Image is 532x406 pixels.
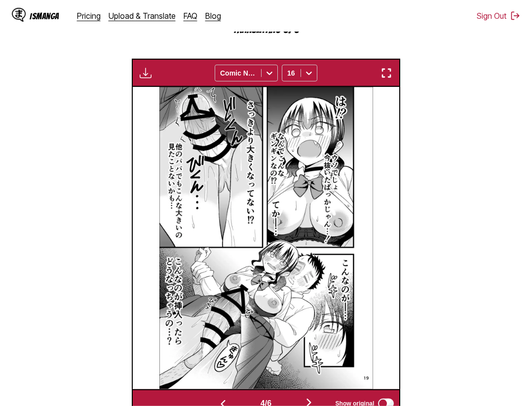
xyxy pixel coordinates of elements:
img: Download translated images [140,67,152,79]
button: Sign Out [477,11,520,21]
img: Enter fullscreen [380,67,392,79]
a: IsManga LogoIsManga [12,8,77,24]
img: Sign out [510,11,520,21]
a: Blog [205,11,221,21]
a: Upload & Translate [109,11,176,21]
img: Manga Panel [159,87,373,389]
img: IsManga Logo [12,8,26,22]
a: FAQ [184,11,197,21]
a: Pricing [77,11,101,21]
div: IsManga [30,11,59,21]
